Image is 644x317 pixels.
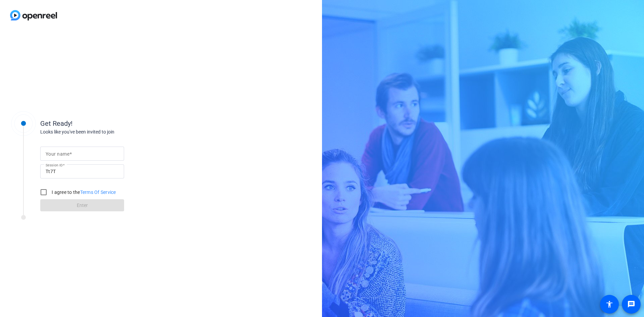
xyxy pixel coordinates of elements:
[50,189,116,196] label: I agree to the
[80,190,116,195] a: Terms Of Service
[40,118,174,128] div: Get Ready!
[627,300,635,308] mat-icon: message
[46,163,63,167] mat-label: Session ID
[40,128,174,136] div: Looks like you've been invited to join
[46,151,69,157] mat-label: Your name
[605,300,613,308] mat-icon: accessibility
